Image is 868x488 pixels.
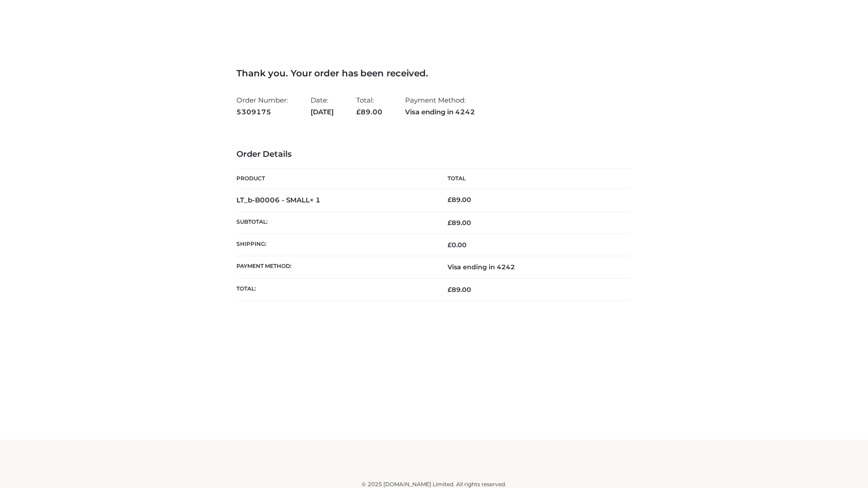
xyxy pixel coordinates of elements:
th: Shipping: [236,234,434,256]
strong: Visa ending in 4242 [405,106,475,118]
li: Date: [311,92,334,120]
span: £ [448,241,452,249]
th: Total: [236,278,434,300]
span: £ [448,219,452,227]
th: Payment method: [236,256,434,278]
span: £ [356,108,361,116]
th: Product [236,169,434,189]
li: Total: [356,92,382,120]
bdi: 0.00 [448,241,467,249]
span: £ [448,196,452,204]
strong: × 1 [310,196,321,204]
li: Payment Method: [405,92,475,120]
li: Order Number: [236,92,288,120]
span: 89.00 [356,108,382,116]
span: £ [448,286,452,294]
strong: LT_b-B0006 - SMALL [236,196,321,204]
th: Subtotal: [236,211,434,234]
span: 89.00 [448,286,471,294]
span: 89.00 [448,219,471,227]
h3: Order Details [236,150,632,160]
strong: 5309175 [236,106,288,118]
th: Total [434,169,632,189]
strong: [DATE] [311,106,334,118]
h3: Thank you. Your order has been received. [236,68,632,79]
td: Visa ending in 4242 [434,256,632,278]
bdi: 89.00 [448,196,471,204]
